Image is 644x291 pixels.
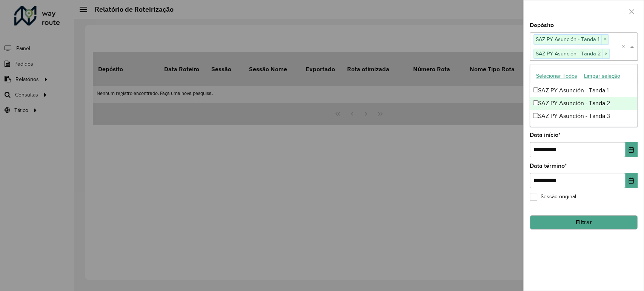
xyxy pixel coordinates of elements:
[534,35,601,44] span: SAZ PY Asunción - Tanda 1
[601,35,608,44] span: ×
[530,64,638,127] ng-dropdown-panel: Options list
[530,97,637,110] div: SAZ PY Asunción - Tanda 2
[530,161,567,170] label: Data término
[530,110,637,123] div: SAZ PY Asunción - Tanda 3
[530,215,638,230] button: Filtrar
[530,84,637,97] div: SAZ PY Asunción - Tanda 1
[603,49,609,58] span: ×
[622,42,628,51] span: Clear all
[625,173,638,188] button: Choose Date
[625,142,638,157] button: Choose Date
[530,130,561,139] label: Data início
[530,21,554,30] label: Depósito
[534,49,603,58] span: SAZ PY Asunción - Tanda 2
[533,70,581,82] button: Selecionar Todos
[581,70,624,82] button: Limpar seleção
[530,193,576,201] label: Sessão original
